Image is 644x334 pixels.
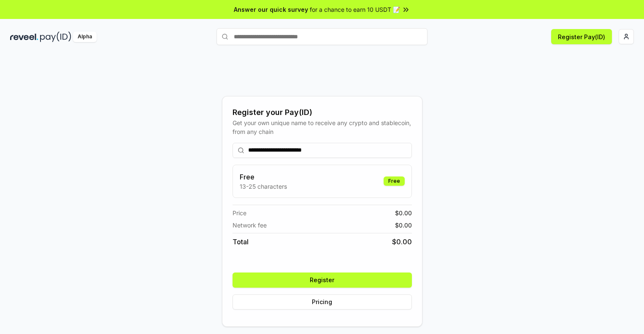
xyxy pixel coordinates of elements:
[384,176,405,186] div: Free
[40,32,71,42] img: pay_id
[233,237,249,247] span: Total
[395,208,412,217] span: $ 0.00
[240,182,287,191] p: 13-25 characters
[233,107,412,118] div: Register your Pay(ID)
[73,32,97,42] div: Alpha
[233,118,412,136] div: Get your own unique name to receive any crypto and stablecoin, from any chain
[233,208,246,217] span: Price
[233,273,412,288] button: Register
[395,221,412,230] span: $ 0.00
[233,294,412,310] button: Pricing
[392,237,412,247] span: $ 0.00
[310,5,400,14] span: for a chance to earn 10 USDT 📝
[240,172,287,182] h3: Free
[234,5,308,14] span: Answer our quick survey
[551,29,612,44] button: Register Pay(ID)
[233,221,267,230] span: Network fee
[10,32,38,42] img: reveel_dark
